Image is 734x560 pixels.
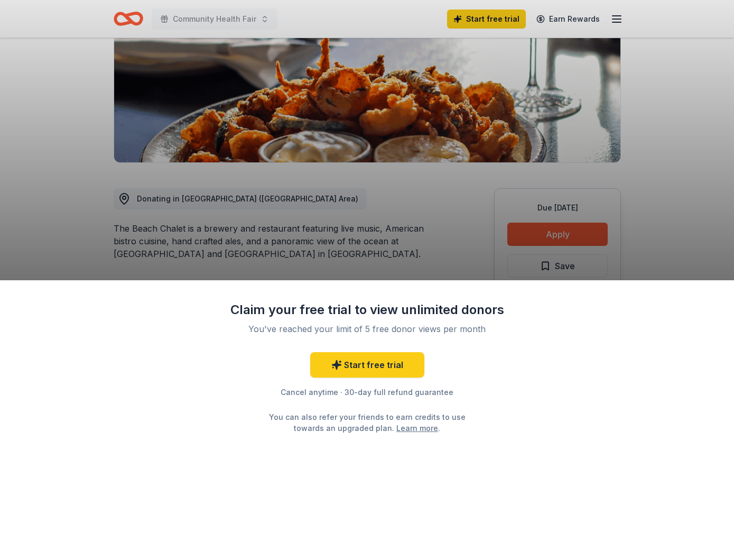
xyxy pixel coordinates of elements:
[230,386,505,399] div: Cancel anytime · 30-day full refund guarantee
[310,352,424,378] a: Start free trial
[396,423,438,434] a: Learn more
[259,411,475,434] div: You can also refer your friends to earn credits to use towards an upgraded plan. .
[243,323,492,335] div: You've reached your limit of 5 free donor views per month
[230,301,505,318] div: Claim your free trial to view unlimited donors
